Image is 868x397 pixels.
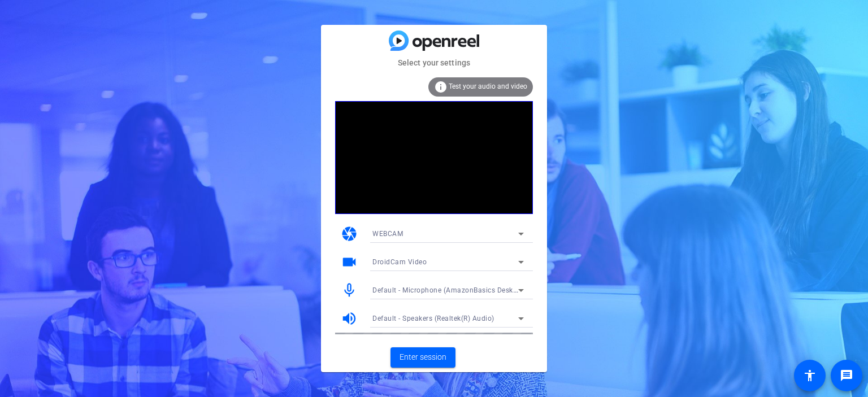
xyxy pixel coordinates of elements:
mat-icon: message [840,369,853,382]
span: Test your audio and video [449,82,527,90]
mat-icon: volume_up [341,310,358,327]
mat-icon: info [434,80,448,94]
button: Enter session [390,347,455,368]
span: DroidCam Video [372,258,427,266]
span: WEBCAM [372,230,403,238]
mat-icon: videocam [341,254,358,271]
img: blue-gradient.svg [389,30,479,50]
mat-icon: accessibility [803,369,817,382]
mat-icon: mic_none [341,282,358,299]
span: Default - Microphone (AmazonBasics Desktop Mini Mic) (0d8c:9600) [372,285,598,294]
span: Enter session [400,351,446,363]
mat-icon: camera [341,225,358,242]
span: Default - Speakers (Realtek(R) Audio) [372,315,494,322]
mat-card-subtitle: Select your settings [321,56,547,69]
